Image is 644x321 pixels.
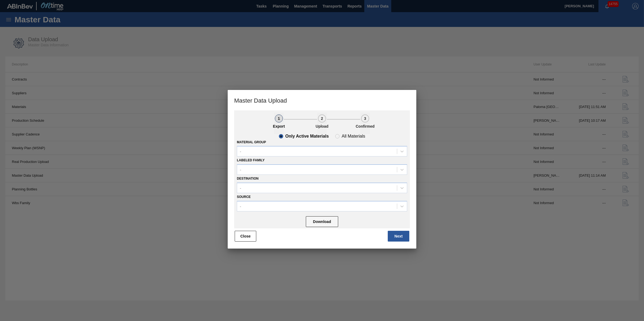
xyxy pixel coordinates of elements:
div: - [240,204,241,208]
p: Upload [309,124,335,128]
label: Source [237,195,251,199]
label: Labeled Family [237,158,265,162]
button: 2Upload [317,113,327,134]
div: - [240,186,241,190]
button: 1Export [274,113,284,134]
div: 2 [318,114,326,123]
div: 3 [361,114,369,123]
button: 3Confirmed [360,113,370,134]
h3: Master Data Upload [228,90,416,110]
label: Destination [237,177,258,180]
p: Confirmed [352,124,379,128]
p: Export [265,124,292,128]
button: Close [235,231,256,242]
div: - [240,149,241,154]
clb-radio-button: All Materials [335,134,365,138]
div: - [240,168,241,172]
label: Material Group [237,140,266,144]
button: Download [306,216,338,227]
clb-radio-button: Only Active Materials [279,134,329,138]
button: Next [388,231,409,242]
div: 1 [275,114,283,123]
